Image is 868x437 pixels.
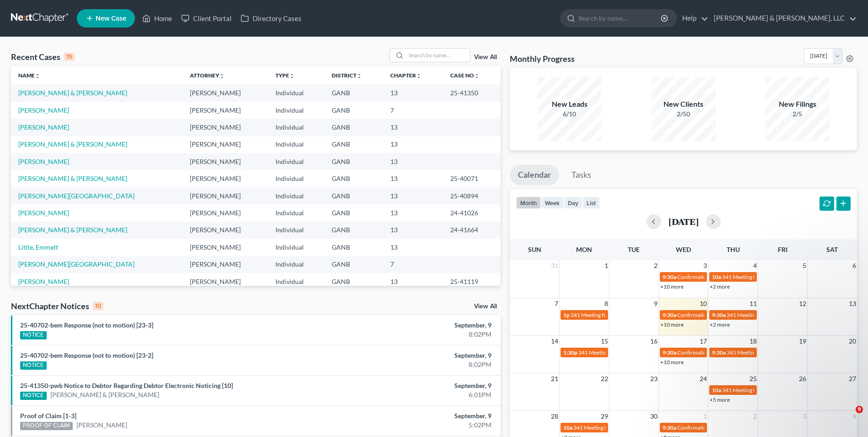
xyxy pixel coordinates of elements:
[663,349,676,356] span: 9:30a
[340,421,491,430] div: 5:02PM
[20,361,47,370] div: NOTICE
[710,283,730,290] a: +2 more
[576,246,592,253] span: Mon
[20,392,47,400] div: NOTICE
[324,222,383,239] td: GANB
[340,351,491,360] div: September, 9
[660,283,684,290] a: +10 more
[340,381,491,390] div: September, 9
[676,246,691,253] span: Wed
[443,204,501,221] td: 24-41026
[219,73,225,79] i: unfold_more
[510,165,559,185] a: Calendar
[390,72,421,79] a: Chapterunfold_more
[18,140,127,148] a: [PERSON_NAME] & [PERSON_NAME]
[324,119,383,136] td: GANB
[324,187,383,204] td: GANB
[138,10,177,27] a: Home
[550,260,559,271] span: 31
[268,102,324,119] td: Individual
[798,336,807,347] span: 19
[538,109,602,119] div: 6/10
[474,303,497,310] a: View All
[64,53,75,61] div: 15
[268,119,324,136] td: Individual
[18,243,58,251] a: Little, Emmett
[383,119,443,136] td: 13
[268,153,324,170] td: Individual
[177,10,236,27] a: Client Portal
[268,84,324,101] td: Individual
[340,321,491,330] div: September, 9
[699,336,708,347] span: 17
[563,424,572,431] span: 10a
[600,336,609,347] span: 15
[528,246,541,253] span: Sun
[324,84,383,101] td: GANB
[268,256,324,273] td: Individual
[826,246,838,253] span: Sat
[20,412,76,420] a: Proof of Claim [1-3]
[649,373,658,384] span: 23
[35,73,40,79] i: unfold_more
[18,175,127,182] a: [PERSON_NAME] & [PERSON_NAME]
[268,136,324,153] td: Individual
[669,217,699,226] h2: [DATE]
[749,336,758,347] span: 18
[652,99,716,109] div: New Clients
[183,204,268,221] td: [PERSON_NAME]
[324,204,383,221] td: GANB
[677,273,782,280] span: Confirmation Hearing for [PERSON_NAME]
[18,89,127,97] a: [PERSON_NAME] & [PERSON_NAME]
[18,158,69,165] a: [PERSON_NAME]
[268,187,324,204] td: Individual
[183,222,268,239] td: [PERSON_NAME]
[712,273,721,280] span: 10a
[268,222,324,239] td: Individual
[183,84,268,101] td: [PERSON_NAME]
[653,298,658,309] span: 9
[18,226,127,234] a: [PERSON_NAME] & [PERSON_NAME]
[510,53,575,64] h3: Monthly Progress
[443,170,501,187] td: 25-40071
[20,321,153,329] a: 25-40702-bem Response (not to motion) [23-3]
[709,10,857,27] a: [PERSON_NAME] & [PERSON_NAME], LLC
[236,10,306,27] a: Directory Cases
[600,411,609,422] span: 29
[183,119,268,136] td: [PERSON_NAME]
[443,187,501,204] td: 25-40894
[324,102,383,119] td: GANB
[96,15,126,22] span: New Case
[677,424,782,431] span: Confirmation Hearing for [PERSON_NAME]
[663,311,676,318] span: 9:30a
[324,256,383,273] td: GANB
[332,72,362,79] a: Districtunfold_more
[563,165,599,185] a: Tasks
[18,192,135,200] a: [PERSON_NAME][GEOGRAPHIC_DATA]
[275,72,295,79] a: Typeunfold_more
[573,424,656,431] span: 341 Meeting for [PERSON_NAME]
[752,260,758,271] span: 4
[604,260,609,271] span: 1
[11,300,103,311] div: NextChapter Notices
[18,123,69,131] a: [PERSON_NAME]
[578,349,661,356] span: 341 Meeting for [PERSON_NAME]
[848,336,857,347] span: 20
[356,73,362,79] i: unfold_more
[852,260,857,271] span: 6
[677,311,782,318] span: Confirmation Hearing for [PERSON_NAME]
[289,73,295,79] i: unfold_more
[406,49,470,62] input: Search by name...
[778,246,787,253] span: Fri
[727,311,809,318] span: 341 Meeting for [PERSON_NAME]
[550,411,559,422] span: 28
[324,136,383,153] td: GANB
[652,109,716,119] div: 2/50
[18,72,40,79] a: Nameunfold_more
[554,298,559,309] span: 7
[663,424,676,431] span: 9:30a
[578,10,662,27] input: Search by name...
[383,136,443,153] td: 13
[183,153,268,170] td: [PERSON_NAME]
[563,311,570,318] span: 1p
